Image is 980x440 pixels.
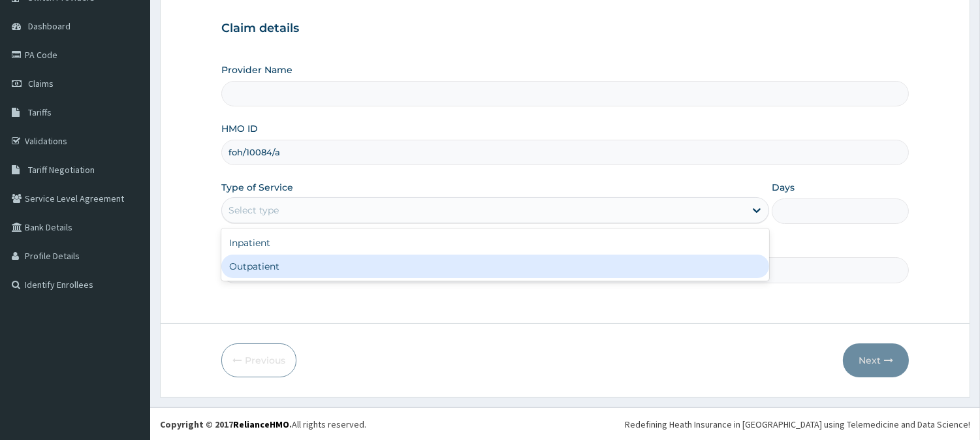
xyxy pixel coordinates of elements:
label: Provider Name [221,63,292,76]
span: Tariff Negotiation [28,164,95,176]
div: Inpatient [221,231,769,255]
div: Select type [229,204,279,217]
strong: Copyright © 2017 . [160,418,292,430]
input: Enter HMO ID [221,140,909,165]
span: Tariffs [28,106,52,118]
button: Previous [221,343,296,377]
label: Days [772,181,795,194]
label: Type of Service [221,181,293,194]
span: Claims [28,78,54,89]
span: Dashboard [28,20,71,32]
div: Outpatient [221,255,769,278]
div: Redefining Heath Insurance in [GEOGRAPHIC_DATA] using Telemedicine and Data Science! [625,418,970,431]
button: Next [843,343,909,377]
a: RelianceHMO [233,418,289,430]
label: HMO ID [221,122,258,135]
h3: Claim details [221,22,909,36]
